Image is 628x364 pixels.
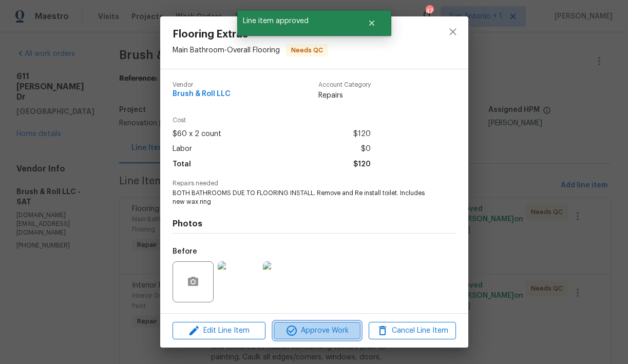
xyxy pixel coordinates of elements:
span: Line item approved [237,10,355,32]
button: close [441,20,465,44]
span: Repairs [318,90,371,101]
div: 47 [426,6,433,16]
button: Close [355,13,389,33]
span: Labor [173,142,192,157]
button: Approve Work [274,322,360,340]
span: Main Bathroom - Overall Flooring [173,47,280,54]
span: BOTH BATHROOMS DUE TO FLOORING INSTALL. Remove and Re install toilet. Includes new wax ring [173,189,428,206]
button: Edit Line Item [173,322,265,340]
h4: Photos [173,219,456,229]
span: Repairs needed [173,180,456,187]
span: Cost [173,117,371,124]
span: $0 [361,142,371,157]
span: Total [173,157,191,172]
span: Cancel Line Item [372,324,452,337]
span: Approve Work [277,324,357,337]
span: $120 [353,157,371,172]
span: $120 [353,127,371,142]
span: Brush & Roll LLC [173,90,231,98]
span: Flooring Extras [173,29,328,40]
span: Needs QC [287,45,327,55]
span: $60 x 2 count [173,127,221,142]
span: Account Category [318,82,371,88]
h5: Before [173,248,197,255]
span: Vendor [173,82,231,88]
button: Cancel Line Item [369,322,455,340]
span: Edit Line Item [176,324,262,337]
